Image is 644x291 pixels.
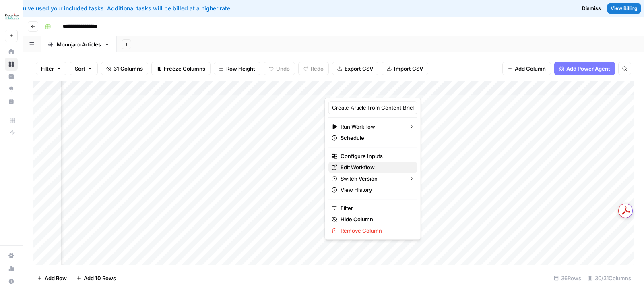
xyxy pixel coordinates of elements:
button: Import CSV [382,62,428,75]
span: Add Power Agent [566,64,610,73]
a: Mounjaro Articles [41,36,117,52]
span: Redo [311,64,324,73]
a: Your Data [5,95,18,108]
button: Help + Support [5,275,18,288]
span: Add 10 Rows [84,274,116,282]
span: Freeze Columns [164,64,205,73]
span: View Billing [611,5,638,12]
a: Opportunities [5,83,18,96]
button: Sort [70,62,98,75]
span: View History [341,186,411,194]
div: 30/31 Columns [584,272,634,285]
a: Home [5,45,18,58]
button: Add Power Agent [554,62,615,75]
button: Freeze Columns [151,62,211,75]
span: Sort [75,64,85,73]
button: Dismiss [579,3,604,14]
button: Redo [298,62,329,75]
a: Settings [5,249,18,262]
span: Import CSV [394,64,423,73]
button: 31 Columns [101,62,148,75]
a: Insights [5,70,18,83]
button: Row Height [214,62,260,75]
span: Remove Column [341,227,411,235]
span: Row Height [226,64,255,73]
button: Undo [264,62,295,75]
div: 36 Rows [551,272,584,285]
span: Add Row [45,274,67,282]
span: Schedule [341,134,411,142]
button: Add 10 Rows [72,272,121,285]
span: Export CSV [345,64,373,73]
a: View Billing [607,3,641,14]
button: Add Row [33,272,72,285]
a: Usage [5,262,18,275]
img: BCI Logo [5,9,19,24]
span: Configure Inputs [341,152,411,160]
span: Switch Version [341,175,403,183]
button: Workspace: BCI [5,6,18,27]
span: Filter [41,64,54,73]
button: Add Column [502,62,551,75]
span: 31 Columns [114,64,143,73]
span: Dismiss [582,5,601,12]
span: Filter [341,204,411,212]
a: Browse [5,58,18,71]
button: Filter [36,62,66,75]
span: Run Workflow [341,123,403,131]
span: Edit Workflow [341,163,411,171]
div: Mounjaro Articles [57,40,101,48]
span: Add Column [515,64,546,73]
span: Undo [276,64,290,73]
span: Hide Column [341,215,411,223]
div: You've used your included tasks. Additional tasks will be billed at a higher rate. [6,4,404,12]
button: Export CSV [332,62,378,75]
